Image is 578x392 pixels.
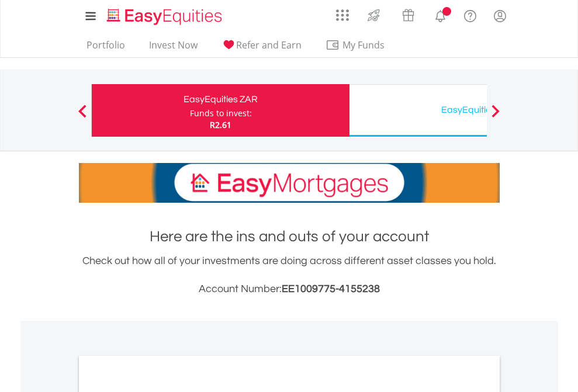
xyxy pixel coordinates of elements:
img: thrive-v2.svg [364,6,383,25]
img: EasyMortage Promotion Banner [79,163,500,203]
span: EE1009775-4155238 [282,283,380,294]
span: Refer and Earn [236,39,302,51]
a: AppsGrid [328,3,357,22]
img: EasyEquities_Logo.png [105,7,227,26]
a: My Profile [485,3,515,29]
a: Notifications [425,3,455,26]
span: My Funds [326,37,402,53]
a: Portfolio [82,39,130,57]
img: grid-menu-icon.svg [336,9,349,22]
button: Previous [71,110,94,122]
a: Invest Now [144,39,202,57]
img: vouchers-v2.svg [399,6,418,25]
div: Check out how all of your investments are doing across different asset classes you hold. [79,253,500,297]
div: Funds to invest: [190,107,252,119]
a: Refer and Earn [217,39,306,57]
div: EasyEquities ZAR [99,91,342,107]
a: Vouchers [391,3,425,25]
a: Home page [102,3,227,26]
h3: Account Number: [79,281,500,297]
button: Next [484,110,507,122]
h1: Here are the ins and outs of your account [79,226,500,247]
a: FAQ's and Support [455,3,485,26]
span: R2.61 [210,119,231,130]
